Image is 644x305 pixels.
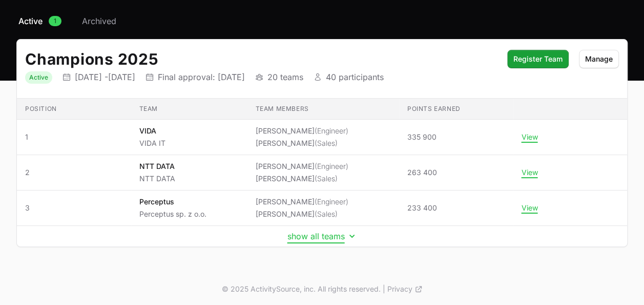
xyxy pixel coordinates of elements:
[507,50,569,68] button: Register Team
[75,72,135,82] p: [DATE] - [DATE]
[16,15,64,27] a: Active1
[326,72,384,82] p: 40 participants
[407,167,437,178] span: 263 400
[383,284,385,294] span: |
[255,197,348,207] li: [PERSON_NAME]
[314,162,348,170] span: (Engineer)
[579,50,619,68] button: Manage
[314,209,337,218] span: (Sales)
[521,132,537,142] button: View
[25,50,497,68] h2: Champions 2025
[314,139,337,147] span: (Sales)
[255,138,348,148] li: [PERSON_NAME]
[139,138,165,148] p: VIDA IT
[82,15,116,27] span: Archived
[25,203,123,213] span: 3
[247,99,399,120] th: Team members
[513,53,563,65] span: Register Team
[267,72,303,82] p: 20 teams
[399,99,513,120] th: Points earned
[80,15,118,27] a: Archived
[585,53,613,65] span: Manage
[16,15,628,27] nav: Initiative activity log navigation
[255,126,348,136] li: [PERSON_NAME]
[314,197,348,206] span: (Engineer)
[407,203,437,213] span: 233 400
[25,132,123,142] span: 1
[139,161,175,171] p: NTT DATA
[25,167,123,178] span: 2
[49,16,61,26] span: 1
[139,197,206,207] p: Perceptus
[158,72,245,82] p: Final approval: [DATE]
[255,174,348,184] li: [PERSON_NAME]
[387,284,423,294] a: Privacy
[255,161,348,171] li: [PERSON_NAME]
[222,284,381,294] p: © 2025 ActivitySource, inc. All rights reserved.
[139,126,165,136] p: VIDA
[139,174,175,184] p: NTT DATA
[521,168,537,177] button: View
[18,15,43,27] span: Active
[17,99,131,120] th: Position
[521,203,537,213] button: View
[287,231,357,241] button: show all teams
[16,39,628,247] div: Initiative details
[255,209,348,219] li: [PERSON_NAME]
[314,174,337,183] span: (Sales)
[139,209,206,219] p: Perceptus sp. z o.o.
[407,132,437,142] span: 335 900
[131,99,247,120] th: Team
[314,126,348,135] span: (Engineer)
